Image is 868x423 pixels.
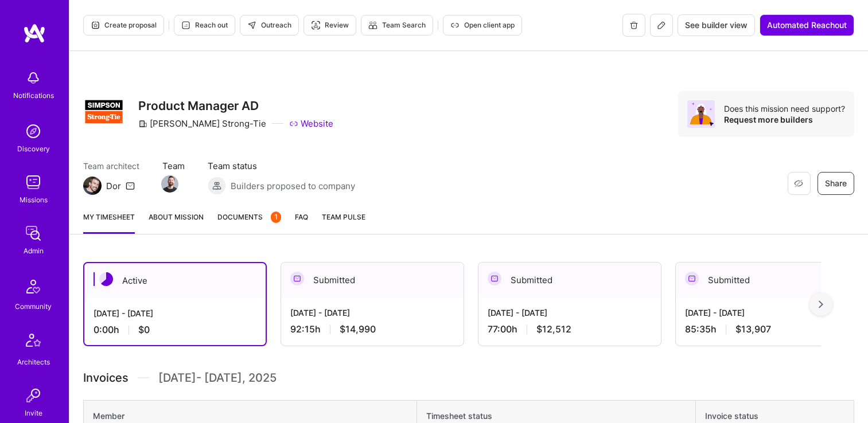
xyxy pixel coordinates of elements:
span: Create proposal [91,20,157,30]
span: Open client app [450,20,515,30]
button: Create proposal [83,15,164,36]
div: Admin [24,245,44,257]
span: See builder view [685,19,748,31]
div: Missions [20,194,48,206]
img: Submitted [488,272,501,285]
a: About Mission [149,211,204,234]
img: Company Logo [83,91,124,132]
img: admin teamwork [22,222,45,245]
span: $12,512 [536,323,571,335]
div: Invite [25,407,42,419]
img: Team Architect [83,177,102,195]
img: Community [20,273,47,300]
div: Community [15,300,52,312]
a: Team Member Avatar [162,174,177,194]
div: Submitted [281,263,464,297]
a: FAQ [295,211,308,234]
i: icon Proposal [91,21,100,30]
span: Builders proposed to company [231,180,355,192]
button: Outreach [240,15,299,36]
div: [PERSON_NAME] Strong-Tie [138,117,266,130]
img: Team Member Avatar [161,175,178,193]
img: Architects [20,328,47,356]
button: Share [818,172,854,195]
button: Automated Reachout [760,14,854,36]
span: Team [162,160,185,172]
i: icon CompanyGray [138,119,147,128]
span: Team status [208,160,355,172]
img: teamwork [22,171,45,194]
span: Team Search [368,20,426,30]
span: Review [311,20,349,30]
i: icon EyeClosed [794,179,803,188]
img: Submitted [290,272,304,285]
div: 77:00 h [488,323,652,335]
div: 85:35 h [685,323,849,335]
span: $14,990 [340,323,376,335]
img: Submitted [685,272,699,285]
div: [DATE] - [DATE] [685,307,849,319]
span: Outreach [247,20,291,30]
i: icon Targeter [311,21,320,30]
span: Automated Reachout [767,19,847,31]
div: Request more builders [724,114,845,125]
button: Open client app [443,15,522,36]
span: Team Pulse [322,213,365,221]
img: logo [23,23,46,44]
span: Documents [217,211,281,223]
div: [DATE] - [DATE] [488,307,652,319]
img: bell [22,66,45,89]
button: Reach out [174,15,235,36]
i: icon Mail [126,181,135,190]
span: Team architect [83,160,139,172]
img: Invite [22,384,45,407]
img: Active [99,272,113,286]
div: Does this mission need support? [724,103,845,114]
span: [DATE] - [DATE] , 2025 [158,369,277,386]
div: [DATE] - [DATE] [290,307,454,319]
img: Divider [138,369,149,386]
div: Submitted [676,263,858,297]
button: Team Search [361,15,433,36]
span: $13,907 [735,323,771,335]
div: Notifications [13,89,54,101]
div: Dor [106,180,121,192]
div: 0:00 h [94,324,256,336]
h3: Product Manager AD [138,99,333,113]
img: Builders proposed to company [208,177,226,195]
img: discovery [22,120,45,143]
img: right [819,300,823,308]
div: Active [84,263,266,298]
span: Reach out [181,20,228,30]
div: 1 [271,211,281,223]
button: See builder view [678,14,755,36]
div: Submitted [478,263,661,297]
a: Team Pulse [322,211,365,234]
div: 92:15 h [290,323,454,335]
img: Avatar [687,100,715,128]
div: Architects [17,356,50,368]
span: Share [825,178,847,189]
span: $0 [138,324,150,336]
div: Discovery [17,143,50,155]
a: Website [289,117,333,130]
a: Documents1 [217,211,281,234]
div: [DATE] - [DATE] [94,307,256,319]
a: My timesheet [83,211,135,234]
button: Review [303,15,356,36]
span: Invoices [83,369,129,386]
